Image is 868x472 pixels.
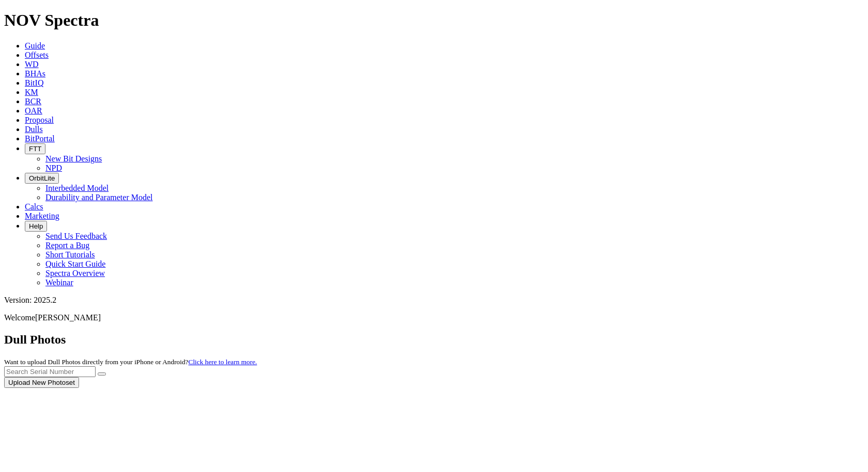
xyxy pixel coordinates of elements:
span: Help [29,222,43,230]
a: Short Tutorials [45,250,95,259]
a: KM [25,88,38,96]
span: OrbitLite [29,174,55,182]
a: Offsets [25,51,49,59]
a: Marketing [25,211,59,220]
a: BitPortal [25,134,55,143]
a: Quick Start Guide [45,259,105,268]
p: Welcome [4,313,864,322]
a: Webinar [45,278,73,287]
a: BitIQ [25,78,43,87]
a: Report a Bug [45,241,89,250]
a: New Bit Designs [45,154,102,163]
button: OrbitLite [25,173,59,184]
small: Want to upload Dull Photos directly from your iPhone or Android? [4,358,257,366]
input: Search Serial Number [4,366,96,377]
a: BCR [25,97,41,106]
div: Version: 2025.2 [4,296,864,305]
a: WD [25,60,39,69]
a: Send Us Feedback [45,232,107,240]
a: Spectra Overview [45,269,105,278]
a: Guide [25,41,45,50]
button: FTT [25,143,45,154]
h2: Dull Photos [4,333,864,347]
a: OAR [25,106,42,115]
button: Help [25,221,47,232]
a: Calcs [25,202,43,211]
a: Durability and Parameter Model [45,193,153,202]
a: NPD [45,164,62,172]
a: BHAs [25,69,45,78]
h1: NOV Spectra [4,11,864,30]
a: Proposal [25,116,54,124]
button: Upload New Photoset [4,377,79,388]
span: FTT [29,145,41,153]
span: [PERSON_NAME] [35,313,101,322]
a: Click here to learn more. [189,358,257,366]
a: Interbedded Model [45,184,109,192]
a: Dulls [25,125,43,134]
